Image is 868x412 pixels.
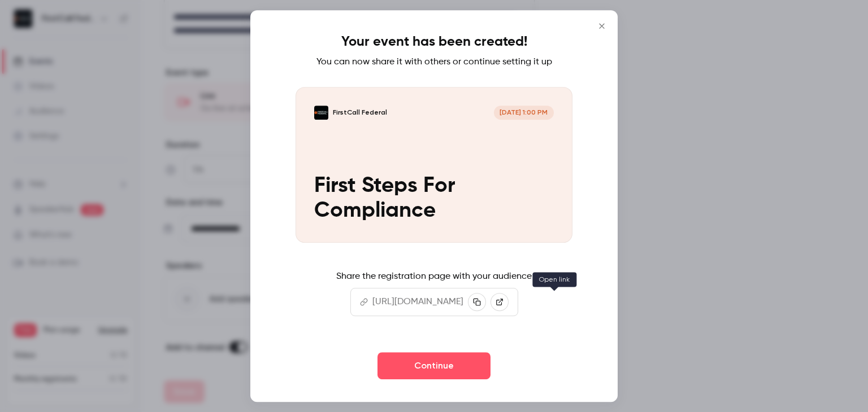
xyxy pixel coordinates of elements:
[372,295,463,309] p: [URL][DOMAIN_NAME]
[314,174,554,224] p: First Steps For Compliance
[314,106,328,120] img: First Steps For Compliance
[377,352,491,379] button: Continue
[316,55,552,69] p: You can now share it with others or continue setting it up
[333,108,387,117] p: FirstCall Federal
[341,33,527,51] h1: Your event has been created!
[494,106,554,120] span: [DATE] 1:00 PM
[336,270,532,283] p: Share the registration page with your audience
[591,15,613,37] button: Close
